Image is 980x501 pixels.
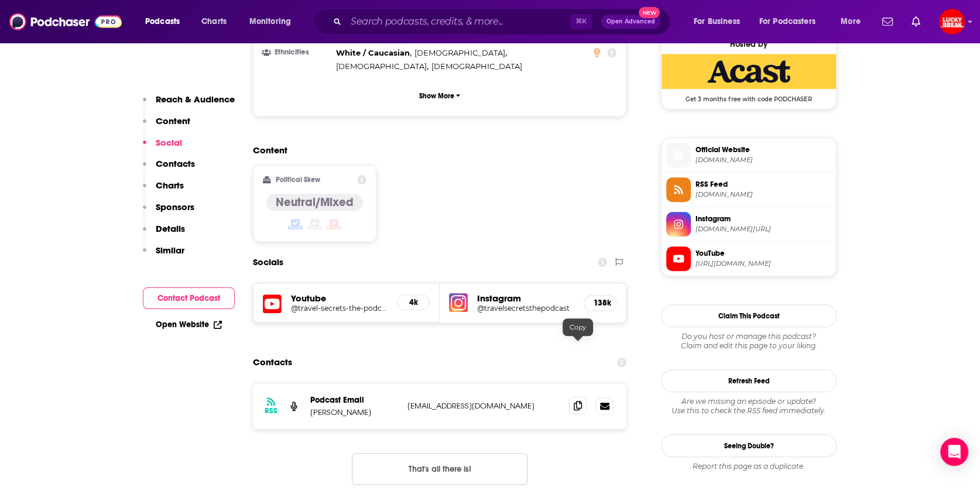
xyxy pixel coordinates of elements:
p: Content [156,115,190,126]
span: New [639,7,660,18]
span: Podcasts [145,13,180,30]
a: @travel-secrets-the-podcast [291,304,388,313]
h5: Instagram [477,293,574,304]
button: open menu [832,12,875,31]
a: Show notifications dropdown [878,12,897,32]
button: Show More [263,85,616,107]
span: For Business [694,13,740,30]
a: Instagram[DOMAIN_NAME][URL] [666,212,831,236]
p: Details [156,223,185,234]
button: open menu [241,12,306,31]
span: , [414,46,507,60]
span: White / Caucasian [336,48,410,57]
h5: 138k [594,298,606,308]
div: Copy [563,318,593,336]
a: Charts [194,12,234,31]
img: Podchaser - Follow, Share and Rate Podcasts [9,11,122,33]
p: Similar [156,245,184,256]
p: Charts [156,180,184,191]
span: For Podcasters [759,13,815,30]
h2: Political Skew [276,176,320,184]
div: Hosted by [662,39,836,49]
span: Logged in as annagregory [939,9,965,35]
p: Contacts [156,158,195,169]
a: Acast Deal: Get 3 months free with code PODCHASER [662,54,836,102]
span: shows.acast.com [695,156,831,164]
span: Charts [201,13,227,30]
img: User Profile [939,9,965,35]
span: feeds.acast.com [695,190,831,199]
p: Show More [419,92,454,100]
img: iconImage [449,293,468,312]
p: [PERSON_NAME] [310,407,398,417]
a: Show notifications dropdown [907,12,925,32]
button: Details [143,223,185,245]
p: Sponsors [156,201,194,212]
button: Contact Podcast [143,287,235,309]
span: [DEMOGRAPHIC_DATA] [336,61,427,71]
p: Reach & Audience [156,94,235,105]
div: Report this page as a duplicate. [661,462,837,471]
span: , [336,60,429,73]
button: Claim This Podcast [661,304,837,327]
button: Social [143,137,182,159]
a: Official Website[DOMAIN_NAME] [666,143,831,167]
span: Get 3 months free with code PODCHASER [662,89,836,103]
img: Acast Deal: Get 3 months free with code PODCHASER [662,54,836,89]
h4: Neutral/Mixed [276,195,354,210]
span: [DEMOGRAPHIC_DATA] [431,61,522,71]
button: Show profile menu [939,9,965,35]
button: Charts [143,180,184,201]
a: Open Website [156,320,222,330]
h2: Content [253,145,617,156]
button: open menu [752,12,832,31]
div: Claim and edit this page to your liking. [661,332,837,351]
h2: Contacts [253,351,292,373]
button: open menu [137,12,195,31]
button: Nothing here. [352,453,527,485]
h5: 4k [407,297,420,307]
button: Content [143,115,190,137]
span: https://www.youtube.com/@travel-secrets-the-podcast [695,259,831,268]
button: Contacts [143,158,195,180]
span: More [841,13,861,30]
button: open menu [686,12,755,31]
span: YouTube [695,248,831,259]
span: [DEMOGRAPHIC_DATA] [414,48,505,57]
a: RSS Feed[DOMAIN_NAME] [666,177,831,202]
span: Instagram [695,214,831,224]
h2: Socials [253,251,283,273]
button: Reach & Audience [143,94,235,115]
h3: RSS [265,406,277,416]
button: Similar [143,245,184,266]
a: @travelsecretsthepodcast [477,304,574,313]
span: , [336,46,412,60]
input: Search podcasts, credits, & more... [346,12,570,31]
span: Do you host or manage this podcast? [661,332,837,341]
div: Are we missing an episode or update? Use this to check the RSS feed immediately. [661,397,837,416]
span: Monitoring [249,13,291,30]
div: Open Intercom Messenger [940,438,968,466]
span: Open Advanced [606,19,655,25]
h5: Youtube [291,293,388,304]
span: RSS Feed [695,179,831,190]
div: Search podcasts, credits, & more... [325,8,681,35]
p: Podcast Email [310,395,398,405]
span: ⌘ K [570,14,592,29]
p: Social [156,137,182,148]
p: [EMAIL_ADDRESS][DOMAIN_NAME] [407,401,560,411]
a: YouTube[URL][DOMAIN_NAME] [666,246,831,271]
a: Seeing Double? [661,434,837,457]
button: Refresh Feed [661,369,837,392]
button: Open AdvancedNew [601,15,660,29]
button: Sponsors [143,201,194,223]
h3: Ethnicities [263,49,331,56]
span: instagram.com/travelsecretsthepodcast [695,225,831,234]
span: Official Website [695,145,831,155]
